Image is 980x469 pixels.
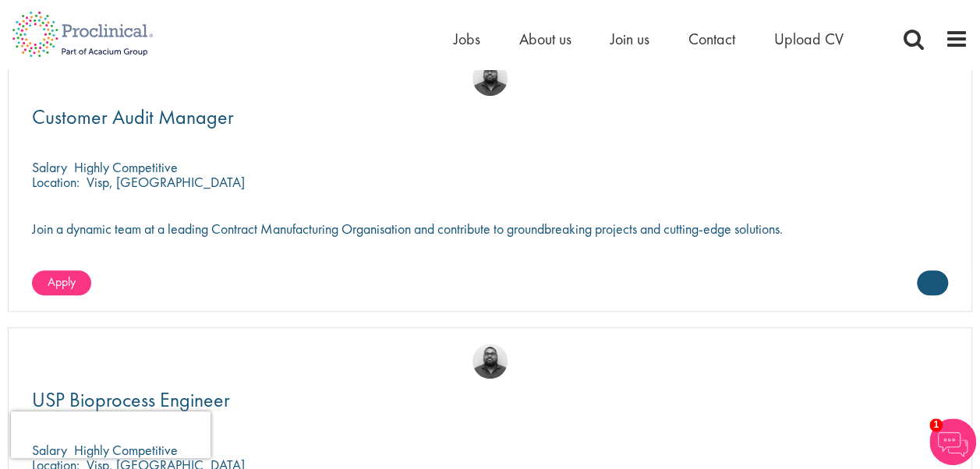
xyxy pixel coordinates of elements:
a: Jobs [454,29,480,49]
a: Join us [610,29,649,49]
span: USP Bioprocess Engineer [32,386,230,413]
span: Location: [32,173,80,191]
a: USP Bioprocess Engineer [32,390,948,410]
iframe: reCAPTCHA [11,411,211,458]
p: Highly Competitive [74,158,178,176]
span: Salary [32,158,67,176]
span: Apply [48,273,76,290]
a: Contact [688,29,735,49]
img: Ashley Bennett [472,344,508,379]
span: 1 [929,418,943,432]
a: Apply [32,270,91,295]
p: Visp, [GEOGRAPHIC_DATA] [87,173,245,191]
a: Customer Audit Manager [32,108,948,127]
span: Customer Audit Manager [32,104,234,130]
p: Join a dynamic team at a leading Contract Manufacturing Organisation and contribute to groundbrea... [32,221,948,236]
img: Ashley Bennett [472,61,508,96]
a: Upload CV [774,29,844,49]
img: Chatbot [929,418,976,465]
a: About us [519,29,571,49]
